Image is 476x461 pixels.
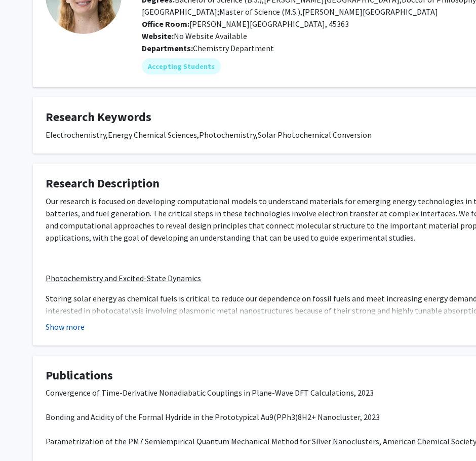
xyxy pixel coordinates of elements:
mat-chip: Accepting Students [142,58,221,74]
b: Departments: [142,43,193,53]
span: No Website Available [142,31,247,41]
u: Photochemistry and Excited-State Dynamics [46,273,201,283]
span: Convergence of Time-Derivative Nonadiabatic Couplings in Plane-Wave DFT Calculations, 2023 [46,388,374,398]
span: Chemistry Department [193,43,274,53]
span: Bonding and Acidity of the Formal Hydride in the Prototypical Au9(PPh3)8H2+ Nanocluster, 2023 [46,412,380,422]
b: Website: [142,31,174,41]
button: Show more [46,321,85,333]
span: [PERSON_NAME][GEOGRAPHIC_DATA], 45363 [142,19,349,29]
b: Office Room: [142,19,189,29]
iframe: Chat [8,415,43,453]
